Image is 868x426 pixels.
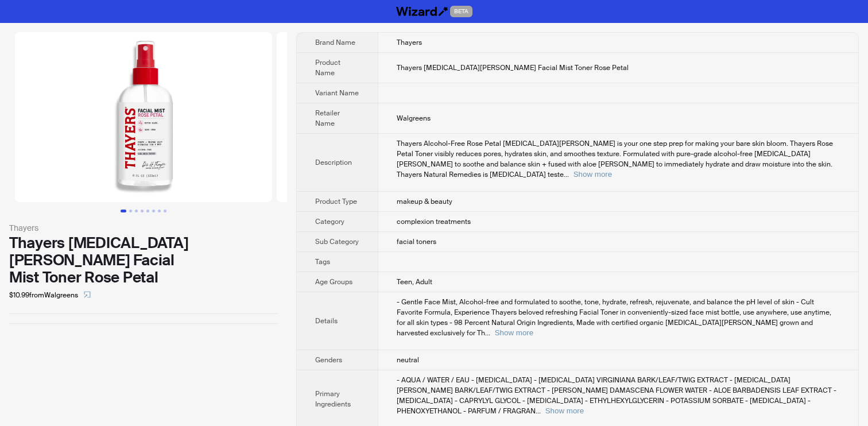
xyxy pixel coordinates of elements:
[158,210,161,212] button: Go to slide 7
[9,286,278,304] div: $10.99 from Walgreens
[397,297,840,338] div: - Gentle Face Mist, Alcohol-free and formulated to soothe, tone, hydrate, refresh, rejuvenate, an...
[485,328,490,338] span: ...
[315,197,357,206] span: Product Type
[397,297,831,338] span: - Gentle Face Mist, Alcohol-free and formulated to soothe, tone, hydrate, refresh, rejuvenate, an...
[315,277,352,286] span: Age Groups
[315,257,330,266] span: Tags
[141,210,144,212] button: Go to slide 4
[15,32,272,202] img: Thayers Witch Hazel Facial Mist Toner Rose Petal image 1
[146,210,149,212] button: Go to slide 5
[9,222,278,234] div: Thayers
[152,210,155,212] button: Go to slide 6
[397,63,629,72] span: Thayers [MEDICAL_DATA][PERSON_NAME] Facial Mist Toner Rose Petal
[450,6,472,17] span: BETA
[397,114,431,123] span: Walgreens
[495,328,533,337] button: Expand
[121,210,126,212] button: Go to slide 1
[315,355,342,365] span: Genders
[135,210,138,212] button: Go to slide 3
[315,217,344,226] span: Category
[129,210,132,212] button: Go to slide 2
[315,158,352,167] span: Description
[397,375,836,416] span: - AQUA / WATER / EAU - [MEDICAL_DATA] - [MEDICAL_DATA] VIRGINIANA BARK/LEAF/TWIG EXTRACT - [MEDIC...
[315,237,359,246] span: Sub Category
[397,197,452,206] span: makeup & beauty
[397,138,840,180] div: Thayers Alcohol-Free Rose Petal Witch Hazel Toner is your one step prep for making your bare skin...
[9,234,278,286] div: Thayers [MEDICAL_DATA][PERSON_NAME] Facial Mist Toner Rose Petal
[315,109,340,128] span: Retailer Name
[536,406,541,416] span: ...
[315,316,338,326] span: Details
[397,355,419,365] span: neutral
[397,237,436,246] span: facial toners
[277,32,534,202] img: Thayers Witch Hazel Facial Mist Toner Rose Petal image 2
[397,38,422,47] span: Thayers
[545,406,584,415] button: Expand
[315,38,355,47] span: Brand Name
[164,210,166,212] button: Go to slide 8
[84,291,91,298] span: select
[397,139,833,179] span: Thayers Alcohol-Free Rose Petal [MEDICAL_DATA][PERSON_NAME] is your one step prep for making your...
[315,389,351,409] span: Primary Ingredients
[315,58,340,78] span: Product Name
[397,277,432,286] span: Teen, Adult
[315,88,359,98] span: Variant Name
[397,217,471,226] span: complexion treatments
[573,170,612,179] button: Expand
[397,375,840,416] div: - AQUA / WATER / EAU - GLYCERIN - HAMAMELIS VIRGINIANA BARK/LEAF/TWIG EXTRACT - WITCH HAZEL BARK/...
[564,170,569,179] span: ...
